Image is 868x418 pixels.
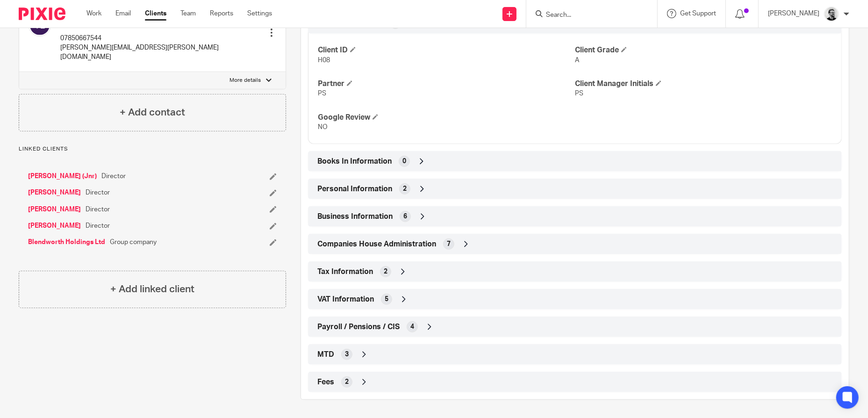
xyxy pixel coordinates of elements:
span: Books In Information [317,157,392,166]
img: Pixie [19,7,65,20]
h4: Client Manager Initials [575,79,832,89]
h4: Client ID [318,45,575,55]
span: PS [318,90,326,97]
p: 07850667544 [60,34,250,43]
span: MTD [317,350,334,360]
a: Work [86,9,101,18]
span: 7 [447,239,451,249]
span: Payroll / Pensions / CIS [317,322,400,332]
span: NO [318,124,328,130]
span: Director [86,221,110,231]
span: Director [86,188,110,197]
a: Settings [247,9,272,18]
span: 5 [385,295,388,304]
a: [PERSON_NAME] [28,188,81,197]
span: Director [101,172,126,181]
span: PS [575,90,583,97]
span: 3 [345,350,349,359]
h4: Partner [318,79,575,89]
h4: + Add linked client [110,282,194,296]
span: Tax Information [317,267,373,277]
h4: Client Grade [575,45,832,55]
h4: Google Review [318,113,575,123]
span: 6 [403,212,407,221]
span: Group company [110,238,157,247]
span: Companies House Administration [317,239,436,249]
span: 0 [402,157,406,166]
p: [PERSON_NAME] [768,9,819,18]
a: [PERSON_NAME] [28,205,81,214]
a: Reports [210,9,233,18]
a: Blendworth Holdings Ltd [28,238,105,247]
span: A [575,57,579,64]
span: 2 [403,184,407,194]
a: Clients [145,9,166,18]
p: More details [230,77,261,84]
span: Personal Information [317,184,392,194]
span: Fees [317,377,334,387]
input: Search [545,11,629,20]
span: Business Information [317,212,393,222]
img: Jack_2025.jpg [824,7,839,22]
a: [PERSON_NAME] [28,221,81,231]
span: 2 [345,377,349,387]
p: [PERSON_NAME][EMAIL_ADDRESS][PERSON_NAME][DOMAIN_NAME] [60,43,250,62]
p: Linked clients [19,145,286,153]
span: Director [86,205,110,214]
span: Get Support [680,10,716,17]
a: Email [115,9,131,18]
span: 4 [410,322,414,332]
span: 2 [384,267,387,276]
span: H08 [318,57,330,64]
a: Team [180,9,196,18]
h4: + Add contact [120,105,185,120]
a: [PERSON_NAME] (Jnr) [28,172,97,181]
span: VAT Information [317,295,374,304]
